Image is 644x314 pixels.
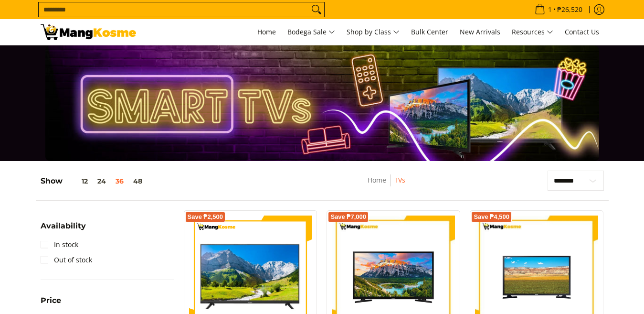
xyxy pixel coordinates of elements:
span: Availability [41,222,86,230]
span: Home [257,27,276,36]
span: Save ₱4,500 [474,214,509,220]
summary: Open [41,222,86,237]
a: Resources [507,19,558,45]
a: Home [253,19,281,45]
button: Search [309,2,324,17]
span: Save ₱7,000 [330,214,366,220]
button: 48 [128,177,147,185]
h5: Show [41,176,147,186]
a: Out of stock [41,252,92,268]
span: Resources [512,26,553,38]
a: In stock [41,237,78,252]
a: Bodega Sale [283,19,340,45]
a: Home [368,175,386,184]
img: TVs - Premium Television Brands l Mang Kosme [41,24,136,40]
nav: Main Menu [146,19,604,45]
span: Price [41,297,61,304]
a: TVs [394,175,405,184]
button: 12 [63,177,93,185]
span: Save ₱2,500 [188,214,223,220]
span: • [532,4,585,15]
span: Shop by Class [347,26,400,38]
span: Bodega Sale [287,26,335,38]
span: New Arrivals [460,27,500,36]
span: 1 [547,6,553,13]
a: Shop by Class [342,19,404,45]
summary: Open [41,297,61,312]
a: New Arrivals [455,19,505,45]
a: Contact Us [560,19,604,45]
button: 24 [93,177,111,185]
span: ₱26,520 [556,6,584,13]
span: Contact Us [565,27,599,36]
span: Bulk Center [411,27,448,36]
a: Bulk Center [406,19,453,45]
button: 36 [111,177,128,185]
nav: Breadcrumbs [314,174,459,196]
